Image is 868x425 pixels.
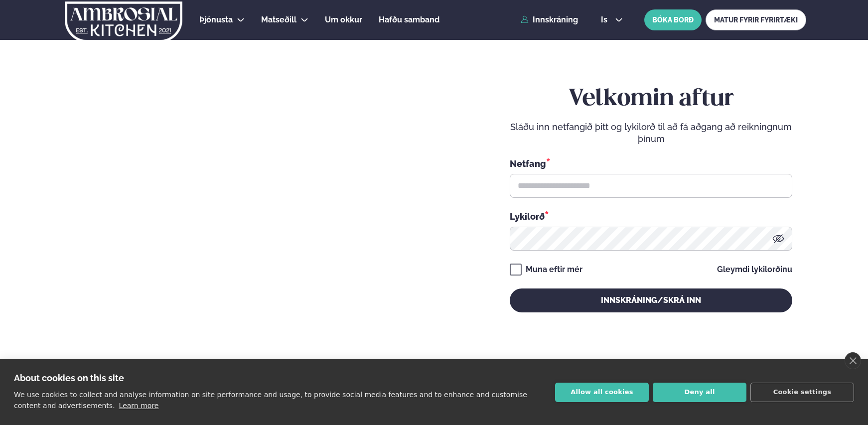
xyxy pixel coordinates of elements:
[750,383,854,402] button: Cookie settings
[14,391,527,410] p: We use cookies to collect and analyse information on site performance and usage, to provide socia...
[593,16,630,24] button: is
[14,373,124,383] strong: About cookies on this site
[510,288,792,312] button: Innskráning/Skrá inn
[119,402,159,410] a: Learn more
[510,121,792,145] p: Sláðu inn netfangið þitt og lykilorð til að fá aðgang að reikningnum þínum
[510,157,792,170] div: Netfang
[601,16,610,24] span: is
[653,383,746,402] button: Deny all
[261,15,296,24] span: Matseðill
[717,266,792,274] a: Gleymdi lykilorðinu
[261,14,296,26] a: Matseðill
[706,9,806,30] a: MATUR FYRIR FYRIRTÆKI
[199,15,233,24] span: Þjónusta
[845,352,861,369] a: close
[510,210,792,223] div: Lykilorð
[30,246,237,329] h2: Velkomin á Ambrosial kitchen!
[199,14,233,26] a: Þjónusta
[64,1,183,42] img: logo
[379,14,439,26] a: Hafðu samband
[325,14,362,26] a: Um okkur
[379,15,439,24] span: Hafðu samband
[325,15,362,24] span: Um okkur
[644,9,702,30] button: BÓKA BORÐ
[510,85,792,113] h2: Velkomin aftur
[555,383,649,402] button: Allow all cookies
[521,15,578,24] a: Innskráning
[30,341,237,365] p: Ef eitthvað sameinar fólk, þá er [PERSON_NAME] matarferðalag.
